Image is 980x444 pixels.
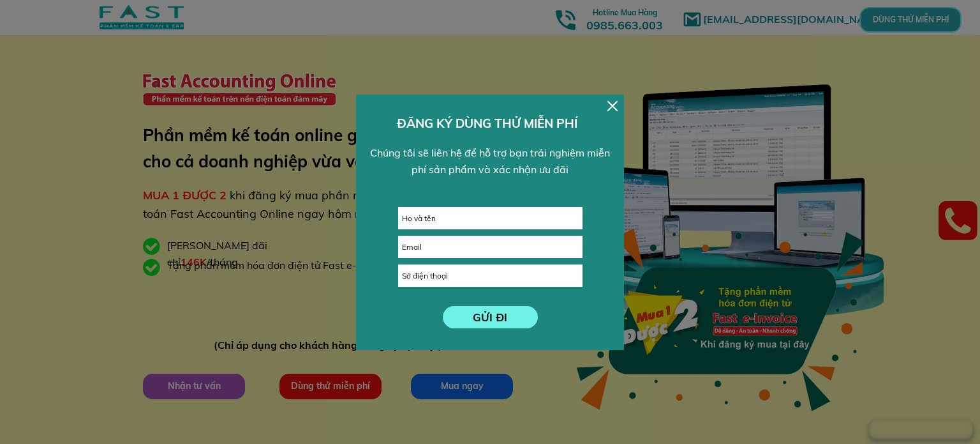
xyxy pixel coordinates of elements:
[397,114,584,133] h3: ĐĂNG KÝ DÙNG THỬ MIỄN PHÍ
[399,265,582,286] input: Số điện thoại
[364,145,616,178] div: Chúng tôi sẽ liên hệ để hỗ trợ bạn trải nghiệm miễn phí sản phẩm và xác nhận ưu đãi
[438,305,542,329] p: GỬI ĐI
[399,236,582,257] input: Email
[399,208,582,229] input: Họ và tên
